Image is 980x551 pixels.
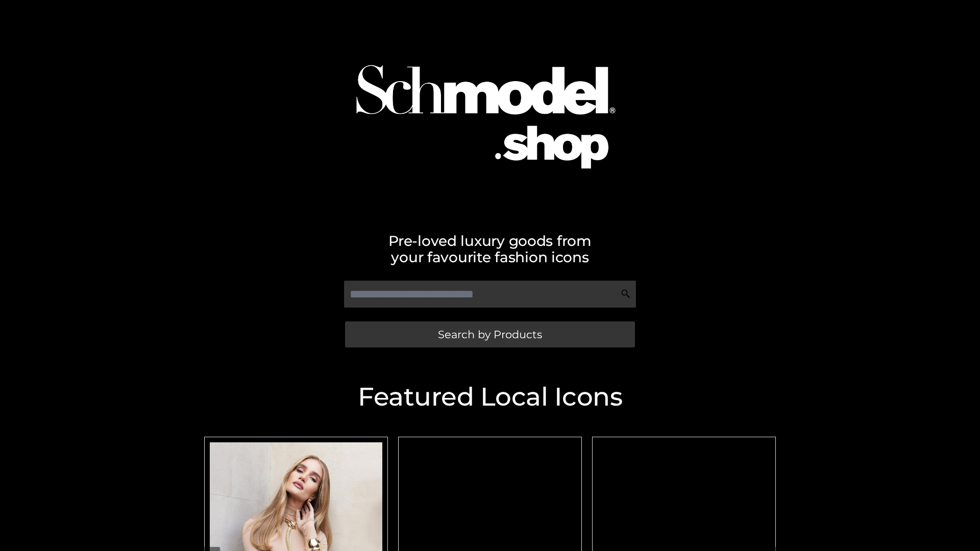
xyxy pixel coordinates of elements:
h2: Featured Local Icons​ [199,384,781,410]
span: Search by Products [438,329,542,340]
h2: Pre-loved luxury goods from your favourite fashion icons [199,233,781,265]
a: Search by Products [345,321,635,347]
img: Search Icon [621,289,631,299]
